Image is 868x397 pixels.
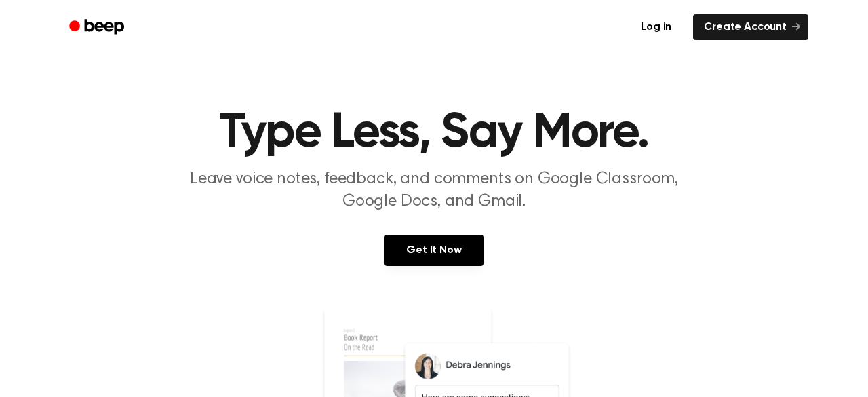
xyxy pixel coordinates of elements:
a: Get It Now [384,235,483,266]
p: Leave voice notes, feedback, and comments on Google Classroom, Google Docs, and Gmail. [174,168,694,213]
a: Log in [627,12,685,43]
a: Create Account [693,14,808,40]
a: Beep [60,14,136,41]
h1: Type Less, Say More. [87,109,781,157]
